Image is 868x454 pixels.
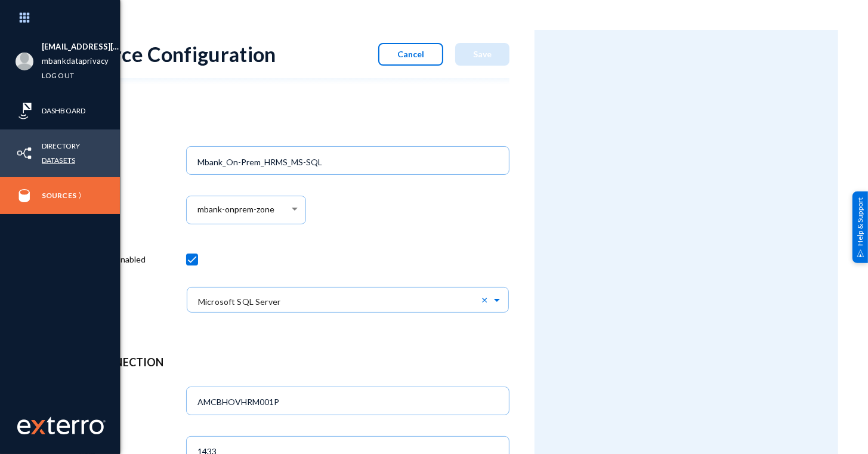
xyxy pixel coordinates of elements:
a: Datasets [42,153,75,167]
img: icon-risk-sonar.svg [16,102,33,120]
img: icon-sources.svg [16,187,33,205]
a: Directory [42,139,80,153]
span: mbank-onprem-zone [197,205,274,215]
span: Save [473,49,492,59]
div: Source Configuration [79,42,276,66]
img: help_support.svg [857,249,864,257]
img: app launcher [7,5,42,30]
header: Connection [91,354,498,370]
li: [EMAIL_ADDRESS][DOMAIN_NAME] [42,40,120,54]
a: Log out [42,69,74,82]
span: Clear all [481,294,492,305]
a: Dashboard [42,104,85,118]
img: exterro-work-mark.svg [17,416,106,434]
button: Cancel [378,43,443,66]
a: Sources [42,189,76,202]
span: Cancel [397,49,424,59]
img: blank-profile-picture.png [16,52,33,70]
header: Info [91,114,498,130]
img: exterro-logo.svg [31,420,45,434]
button: Save [455,43,509,66]
img: icon-inventory.svg [16,144,33,162]
div: Help & Support [852,191,868,262]
a: mbankdataprivacy [42,54,109,68]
